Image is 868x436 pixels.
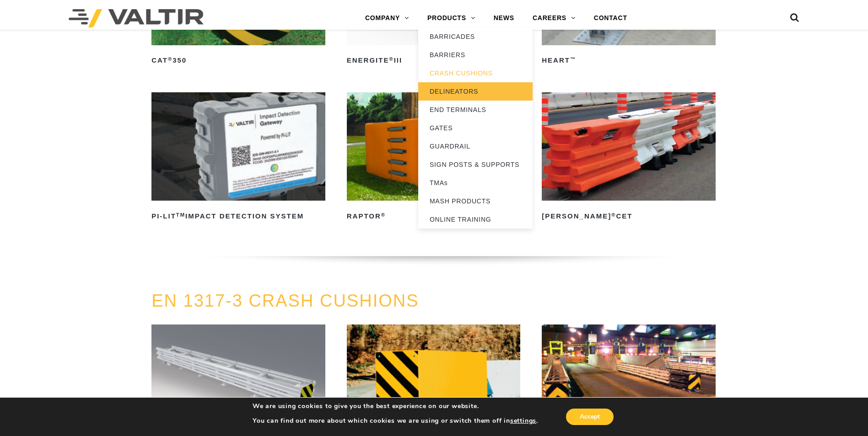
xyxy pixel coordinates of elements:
a: RAPTOR® [347,92,521,223]
img: Valtir [69,9,204,27]
h2: ENERGITE III [347,53,521,68]
h2: PI-LIT Impact Detection System [151,209,325,223]
sup: ® [611,212,616,218]
a: MASH PRODUCTS [418,192,533,210]
a: ONLINE TRAINING [418,210,533,229]
a: SIGN POSTS & SUPPORTS [418,155,533,174]
a: CAREERS [523,9,585,27]
a: GATES [418,119,533,137]
sup: ™ [570,56,576,62]
p: You can find out more about which cookies we are using or switch them off in . [253,417,538,425]
sup: TM [176,212,185,218]
a: CRASH CUSHIONS [418,64,533,82]
a: GUARDRAIL [418,137,533,155]
a: PRODUCTS [418,9,485,27]
button: settings [510,417,536,425]
sup: ® [389,56,394,62]
a: END TERMINALS [418,101,533,119]
h2: CAT 350 [151,53,325,68]
h2: HEART [542,53,716,68]
a: BARRIERS [418,46,533,64]
button: Accept [566,409,614,425]
a: NEWS [485,9,523,27]
a: TMAs [418,174,533,192]
a: EN 1317-3 CRASH CUSHIONS [151,291,419,310]
p: We are using cookies to give you the best experience on our website. [253,402,538,410]
a: BARRICADES [418,27,533,46]
a: PI-LITTMImpact Detection System [151,92,325,223]
h2: RAPTOR [347,209,521,223]
sup: ® [381,212,386,218]
a: [PERSON_NAME]®CET [542,92,716,223]
sup: ® [168,56,173,62]
a: CONTACT [585,9,636,27]
a: COMPANY [356,9,418,27]
a: DELINEATORS [418,82,533,101]
h2: [PERSON_NAME] CET [542,209,716,223]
